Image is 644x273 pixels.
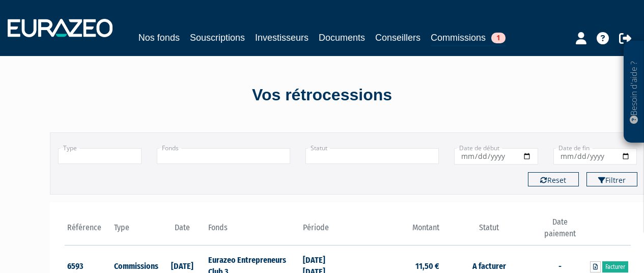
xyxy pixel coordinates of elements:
[442,216,536,245] th: Statut
[300,216,348,245] th: Période
[206,216,300,245] th: Fonds
[628,46,640,138] p: Besoin d'aide ?
[431,31,506,46] a: Commissions1
[319,31,365,45] a: Documents
[159,216,206,245] th: Date
[65,216,112,245] th: Référence
[8,19,113,37] img: 1732889491-logotype_eurazeo_blanc_rvb.png
[190,31,245,45] a: Souscriptions
[375,31,421,45] a: Conseillers
[111,216,159,245] th: Type
[536,216,583,245] th: Date paiement
[138,31,180,45] a: Nos fonds
[586,172,637,186] button: Filtrer
[32,84,612,107] div: Vos rétrocessions
[348,216,442,245] th: Montant
[602,261,628,272] a: Facturer
[255,31,309,45] a: Investisseurs
[491,33,506,43] span: 1
[528,172,579,186] button: Reset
